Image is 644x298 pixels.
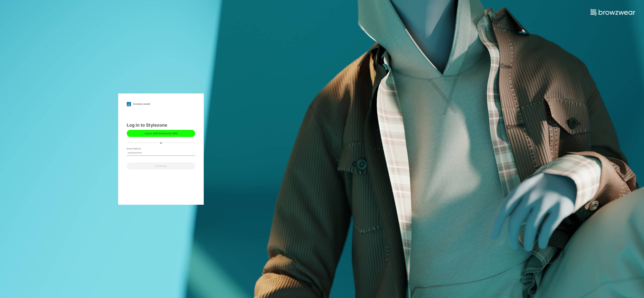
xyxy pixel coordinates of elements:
div: Log in to Stylezone [127,122,195,128]
img: svg+xml;base64,PHN2ZyB3aWR0aD0iMjgiIGhlaWdodD0iMjgiIHZpZXdCb3g9IjAgMCAyOCAyOCIgZmlsbD0ibm9uZSIgeG... [127,102,131,106]
a: [DOMAIN_NAME] [127,102,195,106]
div: or [157,141,165,145]
label: Email Address [127,147,152,150]
button: Log in with Enterprise SSO [127,130,195,137]
div: [DOMAIN_NAME] [133,103,150,105]
img: browzwear-logo.73288ffb.svg [591,9,635,15]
